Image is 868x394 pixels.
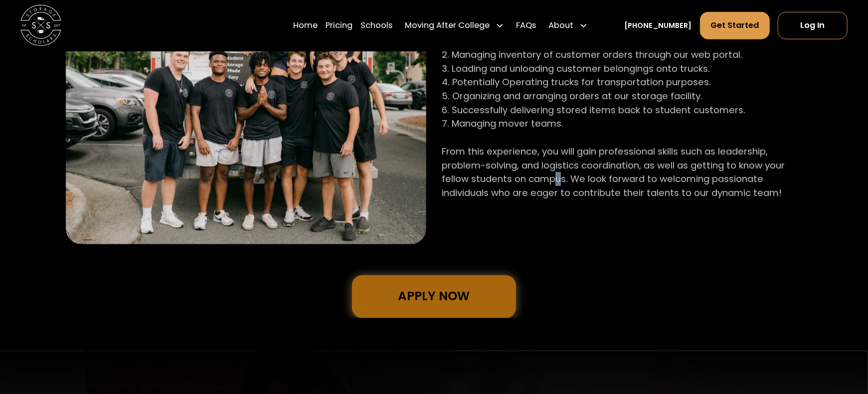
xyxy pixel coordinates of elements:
[700,12,770,39] a: Get Started
[778,12,848,39] a: Log In
[548,19,573,32] div: About
[326,11,352,40] a: Pricing
[625,20,692,31] a: [PHONE_NUMBER]
[405,19,490,32] div: Moving After College
[360,11,392,40] a: Schools
[516,11,536,40] a: FAQs
[20,5,61,46] img: Storage Scholars main logo
[401,11,508,40] div: Moving After College
[20,5,61,46] a: home
[352,275,516,318] a: Apply Now
[544,11,592,40] div: About
[293,11,318,40] a: Home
